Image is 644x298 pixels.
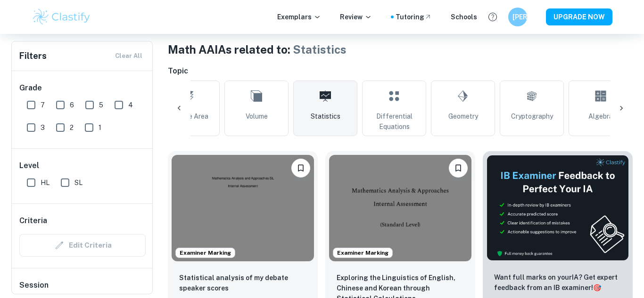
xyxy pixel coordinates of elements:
[449,159,468,177] button: Bookmark
[19,215,47,226] h6: Criteria
[448,111,478,121] span: Geometry
[291,159,310,177] button: Bookmark
[293,43,347,56] span: Statistics
[74,177,83,188] span: SL
[546,8,612,25] button: UPGRADE NOW
[168,41,633,58] h1: Math AA IAs related to:
[487,155,629,261] img: Thumbnail
[41,177,50,188] span: HL
[168,65,633,77] h6: Topic
[333,249,392,257] span: Examiner Marking
[246,111,268,121] span: Volume
[396,12,432,22] a: Tutoring
[451,12,477,22] a: Schools
[277,12,321,22] p: Exemplars
[172,155,314,261] img: Math AA IA example thumbnail: Statistical analysis of my debate speake
[588,111,613,121] span: Algebra
[70,100,74,110] span: 6
[128,100,133,110] span: 4
[179,273,306,293] p: Statistical analysis of my debate speaker scores
[41,100,45,110] span: 7
[19,49,47,63] h6: Filters
[32,8,91,26] img: Clastify logo
[512,12,523,22] h6: [PERSON_NAME]
[70,122,74,133] span: 2
[508,8,527,26] button: [PERSON_NAME]
[511,111,553,121] span: Cryptography
[340,12,372,22] p: Review
[366,111,422,132] span: Differential Equations
[593,284,601,291] span: 🎯
[329,155,471,261] img: Math AA IA example thumbnail: Exploring the Linguistics of English, Ch
[19,234,146,257] div: Criteria filters are unavailable when searching by topic
[19,82,146,94] h6: Grade
[19,160,146,171] h6: Level
[485,9,501,25] button: Help and Feedback
[99,100,103,110] span: 5
[176,249,235,257] span: Examiner Marking
[494,272,621,293] p: Want full marks on your IA ? Get expert feedback from an IB examiner!
[41,122,45,133] span: 3
[311,111,340,121] span: Statistics
[99,122,101,133] span: 1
